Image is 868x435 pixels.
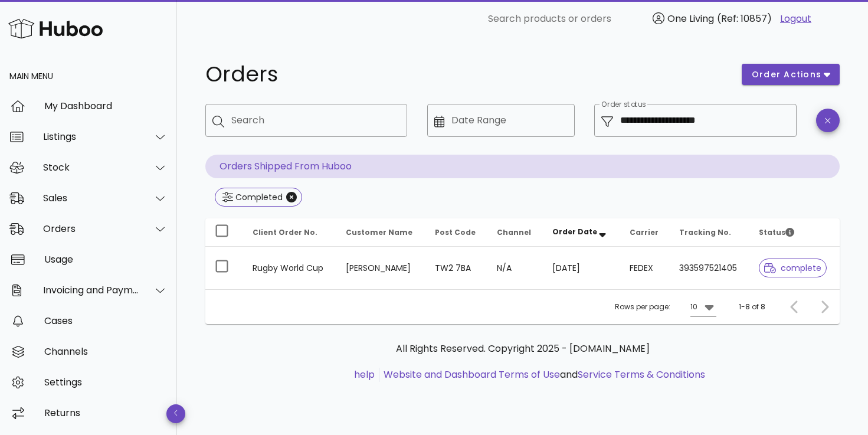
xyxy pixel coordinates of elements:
[346,227,412,237] span: Customer Name
[44,407,168,418] div: Returns
[620,218,670,247] th: Carrier
[749,218,840,247] th: Status
[336,218,425,247] th: Customer Name
[543,218,620,247] th: Order Date: Sorted descending. Activate to remove sorting.
[578,368,705,381] a: Service Terms & Conditions
[742,64,840,85] button: order actions
[43,223,139,234] div: Orders
[435,227,476,237] span: Post Code
[751,68,822,81] span: order actions
[215,342,830,356] p: All Rights Reserved. Copyright 2025 - [DOMAIN_NAME]
[233,191,283,203] div: Completed
[43,284,139,296] div: Invoicing and Payments
[717,12,772,25] span: (Ref: 10857)
[425,247,487,289] td: TW2 7BA
[630,227,659,237] span: Carrier
[552,227,597,237] span: Order Date
[243,247,336,289] td: Rugby World Cup
[205,155,840,178] p: Orders Shipped From Huboo
[384,368,560,381] a: Website and Dashboard Terms of Use
[601,100,646,109] label: Order status
[690,297,716,316] div: 10Rows per page:
[759,227,794,237] span: Status
[739,302,765,312] div: 1-8 of 8
[43,192,139,204] div: Sales
[243,218,336,247] th: Client Order No.
[336,247,425,289] td: [PERSON_NAME]
[44,100,168,112] div: My Dashboard
[670,247,749,289] td: 393597521405
[379,368,705,382] li: and
[679,227,731,237] span: Tracking No.
[487,247,543,289] td: N/A
[8,16,103,41] img: Huboo Logo
[780,12,811,26] a: Logout
[487,218,543,247] th: Channel
[425,218,487,247] th: Post Code
[764,264,821,272] span: complete
[43,131,139,142] div: Listings
[497,227,531,237] span: Channel
[44,346,168,357] div: Channels
[44,377,168,388] div: Settings
[615,290,716,324] div: Rows per page:
[667,12,714,25] span: One Living
[205,64,728,85] h1: Orders
[543,247,620,289] td: [DATE]
[620,247,670,289] td: FEDEX
[44,254,168,265] div: Usage
[44,315,168,326] div: Cases
[670,218,749,247] th: Tracking No.
[43,162,139,173] div: Stock
[253,227,317,237] span: Client Order No.
[354,368,375,381] a: help
[286,192,297,202] button: Close
[690,302,697,312] div: 10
